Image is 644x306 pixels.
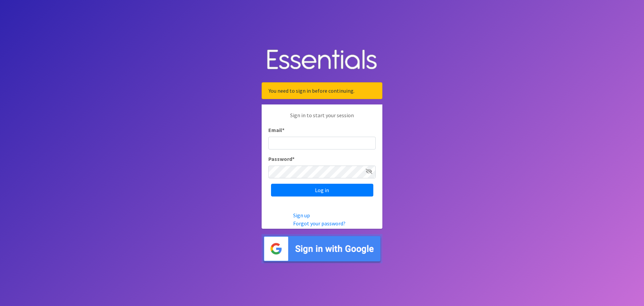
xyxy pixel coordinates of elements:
a: Sign up [293,212,310,219]
label: Password [268,155,294,163]
input: Log in [271,184,373,196]
label: Email [268,126,284,134]
a: Forgot your password? [293,220,345,227]
div: You need to sign in before continuing. [262,82,382,99]
abbr: required [282,127,284,133]
img: Human Essentials [262,43,382,77]
img: Sign in with Google [262,234,382,263]
p: Sign in to start your session [268,111,376,126]
abbr: required [292,156,294,162]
